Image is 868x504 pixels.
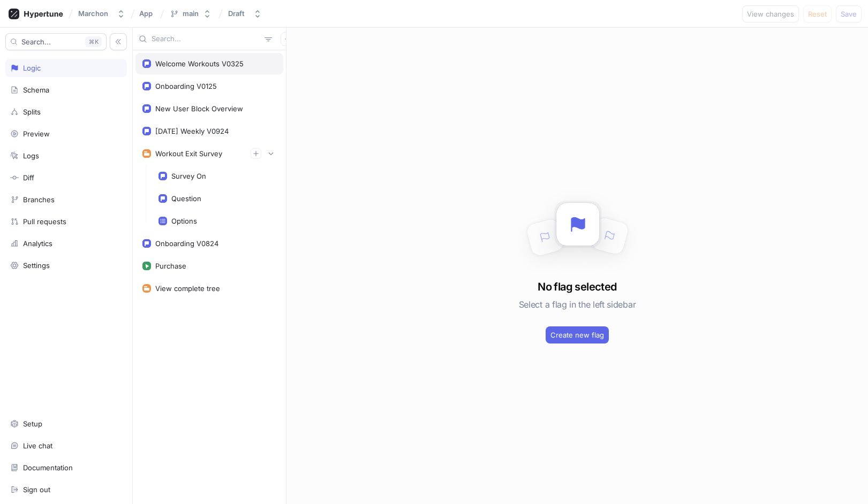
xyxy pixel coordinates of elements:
div: Logs [23,151,39,160]
div: main [183,9,199,18]
span: App [139,10,153,17]
div: New User Block Overview [155,104,243,113]
button: Search...K [5,33,107,50]
div: Marchon [78,9,108,18]
div: Preview [23,129,50,138]
a: Documentation [5,459,127,477]
div: Live chat [23,441,52,450]
div: Welcome Workouts V0325 [155,59,244,68]
h5: Select a flag in the left sidebar [519,295,636,314]
div: Sign out [23,485,50,494]
div: View complete tree [155,284,220,293]
span: Search... [21,39,51,45]
div: Schema [23,86,49,94]
button: View changes [742,5,799,22]
div: Survey On [171,172,206,180]
span: Save [841,11,857,17]
button: Marchon [74,5,130,22]
div: Workout Exit Survey [155,149,222,158]
input: Search... [152,34,260,44]
div: Branches [23,195,55,204]
div: Purchase [155,262,186,270]
div: Pull requests [23,217,66,226]
div: Onboarding V0125 [155,82,217,90]
button: main [165,5,216,22]
div: Question [171,194,201,203]
div: Settings [23,261,50,270]
h3: No flag selected [538,279,616,295]
div: Documentation [23,463,73,472]
div: Analytics [23,239,52,248]
div: Logic [23,64,41,72]
div: Draft [228,9,245,18]
div: Diff [23,173,34,182]
div: [DATE] Weekly V0924 [155,127,229,135]
div: K [85,36,102,47]
span: Reset [808,11,827,17]
div: Options [171,217,197,225]
button: Reset [803,5,832,22]
div: Onboarding V0824 [155,239,218,248]
button: Save [836,5,862,22]
span: Create new flag [550,332,604,338]
div: Setup [23,419,42,428]
div: Splits [23,108,41,116]
span: View changes [747,11,794,17]
button: Draft [224,5,266,22]
button: Create new flag [546,326,609,343]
